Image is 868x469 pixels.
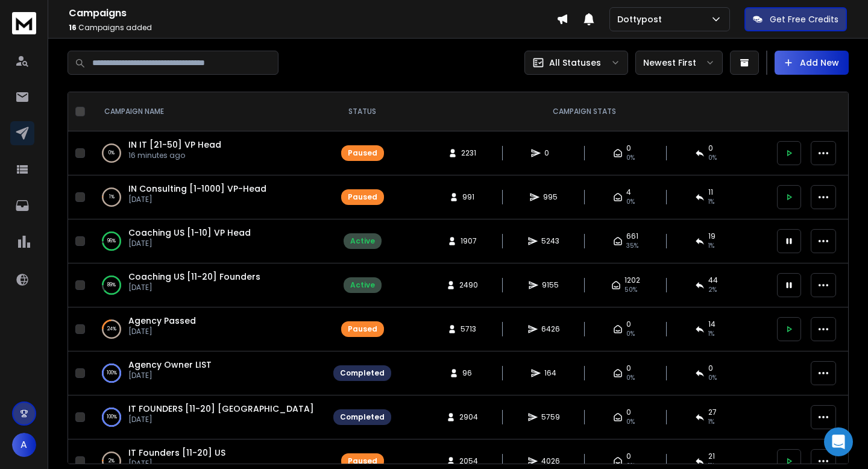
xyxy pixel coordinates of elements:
[350,280,375,290] div: Active
[128,283,260,292] p: [DATE]
[624,285,637,295] span: 50 %
[708,417,714,427] span: 1 %
[326,92,398,131] th: STATUS
[12,12,36,34] img: logo
[90,395,326,439] td: 100%IT FOUNDERS [11-20] [GEOGRAPHIC_DATA][DATE]
[348,456,377,466] div: Paused
[128,447,225,459] a: IT Founders [11-20] US
[128,151,221,160] p: 16 minutes ago
[770,13,838,25] p: Get Free Credits
[128,371,212,380] p: [DATE]
[541,412,560,422] span: 5759
[459,412,478,422] span: 2904
[90,219,326,263] td: 96%Coaching US [1-10] VP Head[DATE]
[461,236,477,246] span: 1907
[128,359,212,371] a: Agency Owner LIST
[626,408,631,417] span: 0
[128,239,251,248] p: [DATE]
[708,452,715,461] span: 21
[128,195,266,204] p: [DATE]
[108,147,115,159] p: 0 %
[128,227,251,239] a: Coaching US [1-10] VP Head
[708,187,713,197] span: 11
[626,143,631,153] span: 0
[708,285,717,295] span: 2 %
[348,324,377,334] div: Paused
[543,192,558,202] span: 995
[708,275,718,285] span: 44
[624,275,640,285] span: 1202
[90,263,326,307] td: 89%Coaching US [11-20] Founders[DATE]
[708,364,713,373] span: 0
[107,367,117,379] p: 100 %
[340,368,385,378] div: Completed
[544,368,556,378] span: 164
[398,92,770,131] th: CAMPAIGN STATS
[626,197,635,207] span: 0 %
[69,22,77,33] span: 16
[462,192,474,202] span: 991
[626,241,638,251] span: 35 %
[542,280,559,290] span: 9155
[128,403,314,415] a: IT FOUNDERS [11-20] [GEOGRAPHIC_DATA]
[544,148,556,158] span: 0
[626,231,638,241] span: 661
[461,324,476,334] span: 5713
[69,23,556,33] p: Campaigns added
[541,236,559,246] span: 5243
[459,280,478,290] span: 2490
[107,235,116,247] p: 96 %
[626,417,635,427] span: 0%
[708,197,714,207] span: 1 %
[12,433,36,457] button: A
[90,307,326,351] td: 24%Agency Passed[DATE]
[128,327,196,336] p: [DATE]
[108,455,115,467] p: 2 %
[626,153,635,163] span: 0%
[128,183,266,195] a: IN Consulting [1-1000] VP-Head
[69,6,556,20] h1: Campaigns
[626,364,631,373] span: 0
[462,368,474,378] span: 96
[775,51,849,75] button: Add New
[708,231,715,241] span: 19
[744,7,847,31] button: Get Free Credits
[128,415,314,424] p: [DATE]
[90,351,326,395] td: 100%Agency Owner LIST[DATE]
[708,319,715,329] span: 14
[617,13,667,25] p: Dottypost
[626,329,635,339] span: 0%
[90,92,326,131] th: CAMPAIGN NAME
[541,324,560,334] span: 6426
[128,271,260,283] a: Coaching US [11-20] Founders
[128,139,221,151] a: IN IT [21-50] VP Head
[824,427,853,456] div: Open Intercom Messenger
[128,459,225,468] p: [DATE]
[541,456,560,466] span: 4026
[90,131,326,175] td: 0%IN IT [21-50] VP Head16 minutes ago
[708,329,714,339] span: 1 %
[107,411,117,423] p: 100 %
[708,153,717,163] span: 0%
[128,315,196,327] a: Agency Passed
[461,148,476,158] span: 2231
[626,187,631,197] span: 4
[549,57,601,69] p: All Statuses
[107,323,116,335] p: 24 %
[626,373,635,383] span: 0%
[626,452,631,461] span: 0
[348,148,377,158] div: Paused
[635,51,723,75] button: Newest First
[348,192,377,202] div: Paused
[708,143,713,153] span: 0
